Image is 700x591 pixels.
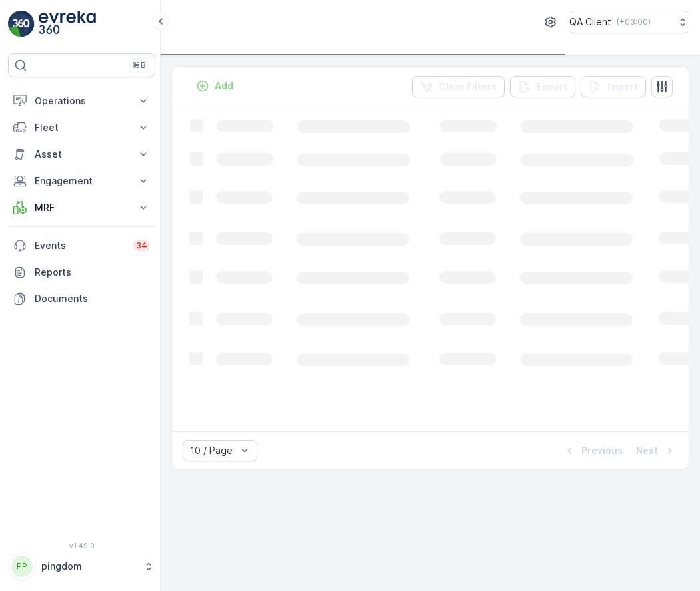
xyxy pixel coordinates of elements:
button: Fleet [8,114,155,141]
p: Documents [35,292,150,305]
p: Export [537,80,567,93]
a: Documents [8,286,155,312]
p: ⌘B [133,60,146,71]
img: logo [8,11,35,37]
button: Add [191,78,239,94]
button: Export [510,76,575,97]
a: Reports [8,259,155,286]
p: Engagement [35,174,129,188]
div: PP [11,556,33,577]
p: Fleet [35,121,129,134]
button: Previous [561,443,624,459]
p: Import [607,80,638,93]
p: Previous [581,444,623,457]
p: MRF [35,201,129,214]
p: Events [35,239,125,252]
a: Events34 [8,232,155,259]
p: Asset [35,148,129,161]
img: logo_light-DOdMpM7g.png [39,11,96,37]
button: MRF [8,194,155,221]
p: pingdom [41,560,137,573]
button: Operations [8,88,155,114]
button: QA Client(+03:00) [569,11,689,33]
p: ( +03:00 ) [617,17,651,27]
p: 34 [136,240,147,251]
span: v 1.49.0 [8,542,155,550]
button: Asset [8,141,155,168]
button: Clear Filters [412,76,505,97]
p: Add [215,79,233,93]
button: Import [581,76,646,97]
p: Clear Filters [439,80,497,93]
button: Engagement [8,168,155,194]
p: Reports [35,266,150,279]
button: PPpingdom [8,552,155,580]
p: QA Client [569,15,611,29]
p: Operations [35,95,129,108]
p: Next [636,444,658,457]
button: Next [635,443,678,459]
